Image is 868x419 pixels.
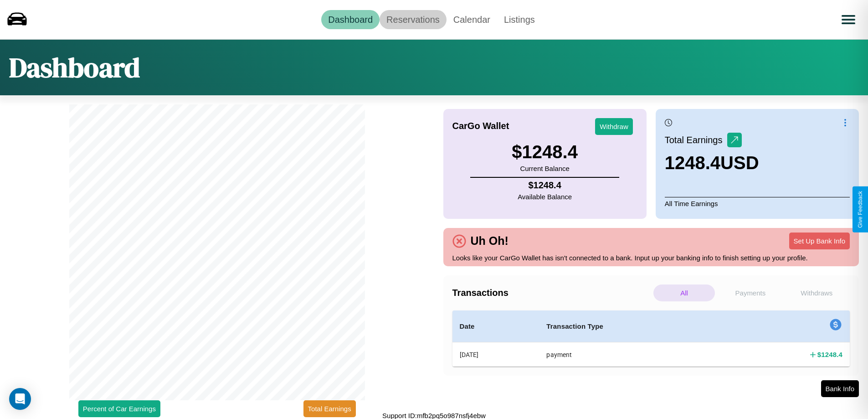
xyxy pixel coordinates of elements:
h4: Transaction Type [546,321,716,332]
a: Listings [497,10,542,29]
div: Give Feedback [857,191,863,228]
h4: $ 1248.4 [518,180,572,191]
button: Bank Info [821,380,859,397]
p: Payments [719,285,781,301]
h4: Date [460,321,532,332]
h3: $ 1248.4 [512,142,578,162]
button: Open menu [836,7,861,32]
p: All [653,285,715,301]
h4: Uh Oh! [466,234,513,248]
p: Total Earnings [665,132,727,148]
p: Available Balance [518,191,572,203]
button: Total Earnings [303,400,356,417]
p: Looks like your CarGo Wallet has isn't connected to a bank. Input up your banking info to finish ... [452,252,850,264]
a: Calendar [447,10,497,29]
h4: Transactions [452,288,651,298]
a: Reservations [380,10,447,29]
h4: CarGo Wallet [452,121,509,131]
button: Set Up Bank Info [789,233,850,249]
h3: 1248.4 USD [665,153,759,173]
h1: Dashboard [9,49,140,86]
th: payment [539,342,724,367]
button: Withdraw [595,118,633,135]
button: Percent of Car Earnings [78,400,160,417]
h4: $ 1248.4 [817,350,842,359]
p: Current Balance [512,162,578,175]
p: Withdraws [786,285,847,301]
th: [DATE] [452,342,539,367]
div: Open Intercom Messenger [9,388,31,410]
table: simple table [452,310,850,367]
p: All Time Earnings [665,197,850,210]
a: Dashboard [321,10,380,29]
